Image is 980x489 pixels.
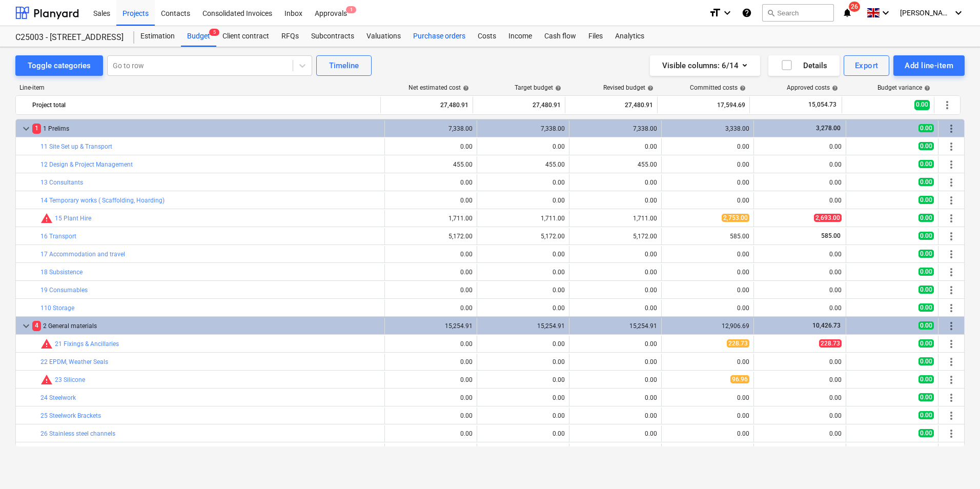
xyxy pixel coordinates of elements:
div: 0.00 [574,269,657,276]
div: 1,711.00 [574,215,657,222]
i: Knowledge base [742,7,752,19]
div: Cash flow [538,26,582,47]
span: Committed costs exceed revised budget [40,338,53,350]
div: 0.00 [389,376,473,383]
div: Add line-item [905,59,953,72]
span: 0.00 [918,196,934,204]
span: [PERSON_NAME] Booree [900,9,951,17]
a: 26 Stainless steel channels [40,430,115,437]
div: 27,480.91 [385,97,468,113]
span: 0.00 [918,411,934,419]
div: 0.00 [666,269,749,276]
div: 15,254.91 [389,322,473,330]
div: 1,711.00 [389,215,473,222]
span: 585.00 [820,232,842,239]
i: keyboard_arrow_down [880,7,892,19]
div: 5,172.00 [389,233,473,240]
div: Analytics [609,26,650,47]
a: Subcontracts [305,26,360,47]
a: 19 Consumables [40,287,88,294]
span: More actions [941,99,953,111]
button: Visible columns:6/14 [650,55,760,76]
div: 0.00 [758,412,842,419]
div: 0.00 [389,269,473,276]
span: 0.00 [918,250,934,258]
div: 585.00 [666,233,749,240]
div: 455.00 [389,161,473,168]
span: 0.00 [918,303,934,312]
div: 0.00 [389,394,473,401]
div: Costs [472,26,502,47]
span: 0.00 [914,100,930,110]
div: 0.00 [666,179,749,186]
span: help [461,85,469,91]
div: C25003 - [STREET_ADDRESS] [15,32,122,43]
button: Search [762,4,834,22]
span: 0.00 [918,142,934,150]
div: 0.00 [758,161,842,168]
div: 2 General materials [32,318,380,334]
span: 0.00 [918,286,934,294]
span: 10,426.73 [811,322,842,329]
span: More actions [945,140,957,153]
div: 5,172.00 [574,233,657,240]
div: 0.00 [389,430,473,437]
div: 0.00 [574,143,657,150]
div: Details [781,59,827,72]
a: Estimation [134,26,181,47]
span: More actions [945,212,957,225]
span: 2,693.00 [814,214,842,222]
a: RFQs [275,26,305,47]
span: 0.00 [918,232,934,240]
button: Export [844,55,890,76]
div: 0.00 [574,287,657,294]
a: 11 Site Set up & Transport [40,143,112,150]
div: Project total [32,97,376,113]
div: 0.00 [481,412,565,419]
span: More actions [945,266,957,278]
div: 0.00 [574,197,657,204]
span: help [645,85,654,91]
iframe: Chat Widget [929,440,980,489]
span: 0.00 [918,339,934,348]
div: 0.00 [481,340,565,348]
div: 0.00 [758,394,842,401]
span: Committed costs exceed revised budget [40,374,53,386]
a: Income [502,26,538,47]
span: More actions [945,194,957,207]
span: keyboard_arrow_down [20,320,32,332]
span: More actions [945,248,957,260]
a: Files [582,26,609,47]
span: help [922,85,930,91]
div: 0.00 [389,143,473,150]
div: 0.00 [666,394,749,401]
span: 5 [209,29,219,36]
a: Client contract [216,26,275,47]
div: 0.00 [666,358,749,365]
div: 17,594.69 [662,97,745,113]
div: 0.00 [574,340,657,348]
div: 0.00 [574,304,657,312]
a: 25 Steelwork Brackets [40,412,101,419]
div: 0.00 [389,287,473,294]
div: 0.00 [574,358,657,365]
span: More actions [945,176,957,189]
div: 0.00 [758,143,842,150]
span: Committed costs exceed revised budget [40,212,53,225]
a: Valuations [360,26,407,47]
div: Line-item [15,84,381,91]
div: 0.00 [758,304,842,312]
button: Details [768,55,840,76]
div: 455.00 [481,161,565,168]
span: More actions [945,284,957,296]
div: 0.00 [389,412,473,419]
span: keyboard_arrow_down [20,123,32,135]
div: 15,254.91 [481,322,565,330]
span: More actions [945,302,957,314]
span: 0.00 [918,375,934,383]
